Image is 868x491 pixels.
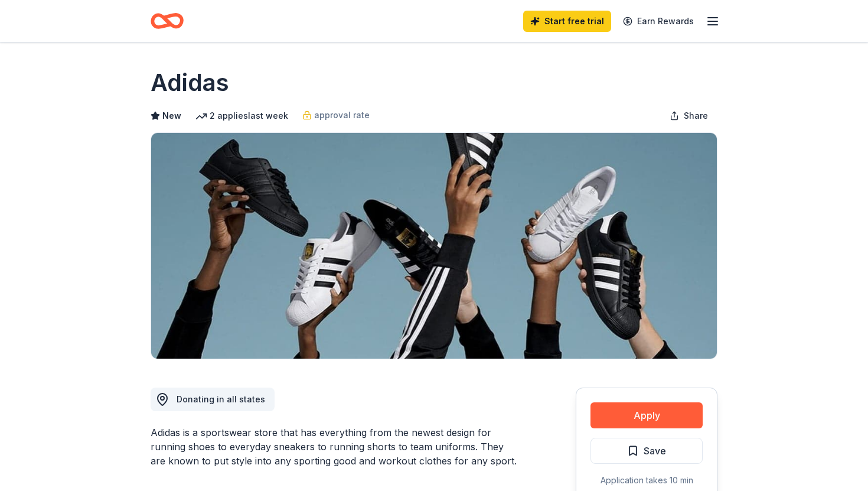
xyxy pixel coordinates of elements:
[314,108,370,122] span: approval rate
[590,473,703,487] div: Application takes 10 min
[151,425,519,468] div: Adidas is a sportswear store that has everything from the newest design for running shoes to ever...
[590,402,703,428] button: Apply
[302,108,370,122] a: approval rate
[616,11,701,32] a: Earn Rewards
[660,104,717,128] button: Share
[151,133,717,359] img: Image for Adidas
[177,394,265,404] span: Donating in all states
[684,109,708,123] span: Share
[644,443,666,459] span: Save
[590,438,703,464] button: Save
[151,7,184,35] a: Home
[523,11,611,32] a: Start free trial
[151,66,229,99] h1: Adidas
[195,109,288,123] div: 2 applies last week
[162,109,181,123] span: New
